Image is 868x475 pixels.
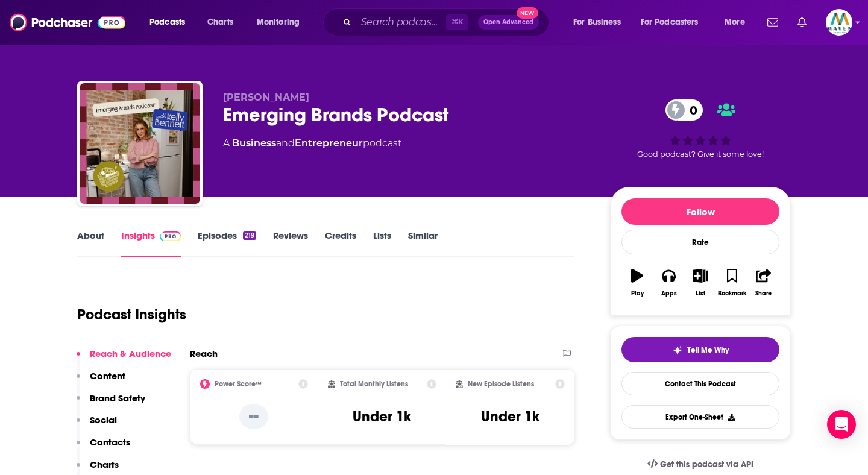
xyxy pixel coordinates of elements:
button: open menu [633,13,716,32]
span: and [276,137,295,149]
span: Charts [207,14,233,31]
a: Similar [408,230,438,257]
div: Rate [621,230,779,254]
span: [PERSON_NAME] [223,92,309,103]
button: Social [77,414,117,436]
button: open menu [248,13,315,32]
h2: New Episode Listens [468,380,534,388]
button: tell me why sparkleTell Me Why [621,337,779,362]
div: Bookmark [718,290,746,297]
p: Charts [90,459,119,470]
p: -- [239,404,268,429]
span: Tell Me Why [687,345,729,355]
span: New [517,7,538,19]
span: 0 [678,99,703,121]
img: Podchaser - Follow, Share and Rate Podcasts [10,11,125,34]
h1: Podcast Insights [77,306,186,324]
a: About [77,230,104,257]
button: Follow [621,198,779,225]
span: For Business [573,14,621,31]
img: tell me why sparkle [673,345,682,355]
h2: Total Monthly Listens [340,380,408,388]
button: Play [621,261,653,304]
h3: Under 1k [353,407,411,426]
a: Lists [373,230,391,257]
h3: Under 1k [481,407,539,426]
h2: Reach [190,348,218,359]
p: Social [90,414,117,426]
button: Bookmark [716,261,747,304]
img: Podchaser Pro [160,231,181,241]
button: Show profile menu [826,9,852,36]
button: List [685,261,716,304]
p: Contacts [90,436,130,448]
span: For Podcasters [641,14,699,31]
button: open menu [716,13,760,32]
span: Open Advanced [483,19,533,25]
button: open menu [141,13,201,32]
button: Open AdvancedNew [478,15,539,30]
span: Podcasts [149,14,185,31]
a: 0 [665,99,703,121]
img: User Profile [826,9,852,36]
a: Contact This Podcast [621,372,779,395]
button: Content [77,370,125,392]
p: Content [90,370,125,382]
button: Contacts [77,436,130,459]
p: Reach & Audience [90,348,171,359]
div: Apps [661,290,677,297]
h2: Power Score™ [215,380,262,388]
div: Share [755,290,772,297]
input: Search podcasts, credits, & more... [356,13,446,32]
span: Good podcast? Give it some love! [637,149,764,159]
a: Show notifications dropdown [763,12,783,33]
button: Export One-Sheet [621,405,779,429]
div: Search podcasts, credits, & more... [335,8,561,36]
div: Play [631,290,644,297]
a: Credits [325,230,356,257]
span: ⌘ K [446,14,468,30]
span: Logged in as MavenCo [826,9,852,36]
a: Episodes219 [198,230,256,257]
button: Share [748,261,779,304]
a: InsightsPodchaser Pro [121,230,181,257]
a: Show notifications dropdown [793,12,811,33]
span: Get this podcast via API [660,459,753,470]
div: A podcast [223,136,401,151]
div: 0Good podcast? Give it some love! [610,92,791,166]
span: More [725,14,745,31]
button: Brand Safety [77,392,145,415]
a: Reviews [273,230,308,257]
a: Business [232,137,276,149]
a: Charts [200,13,241,32]
span: Monitoring [257,14,300,31]
div: 219 [243,231,256,240]
button: Reach & Audience [77,348,171,370]
button: open menu [565,13,636,32]
a: Entrepreneur [295,137,363,149]
div: Open Intercom Messenger [827,410,856,439]
p: Brand Safety [90,392,145,404]
button: Apps [653,261,684,304]
div: List [696,290,705,297]
img: Emerging Brands Podcast [80,83,200,204]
